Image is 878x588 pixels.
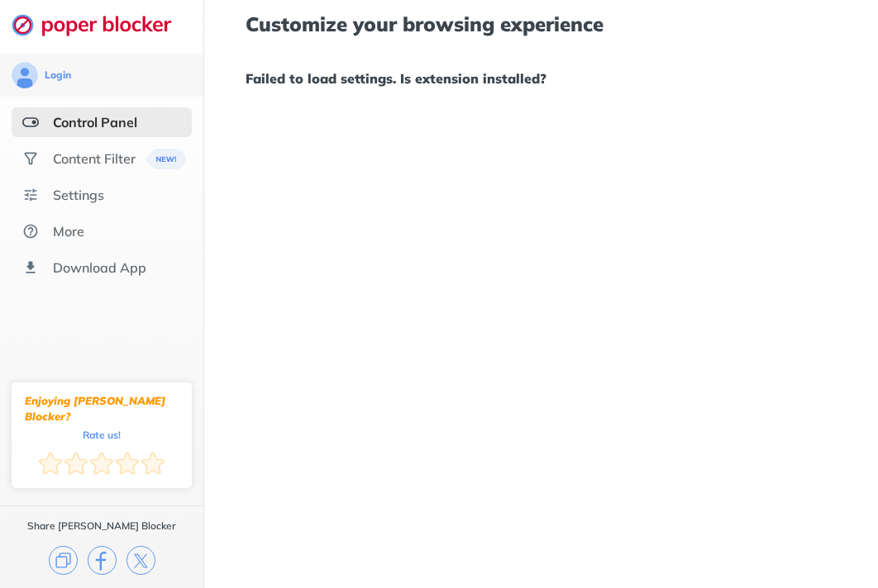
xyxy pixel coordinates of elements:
img: facebook.svg [88,546,117,575]
img: download-app.svg [22,259,39,276]
img: x.svg [126,546,155,575]
img: copy.svg [49,546,78,575]
div: Settings [53,187,104,203]
div: Enjoying [PERSON_NAME] Blocker? [25,393,179,424]
img: settings.svg [22,187,39,203]
div: Control Panel [53,114,137,130]
div: More [53,223,84,239]
img: features-selected.svg [22,114,39,130]
div: Rate us! [83,431,121,439]
div: Download App [53,259,146,276]
img: logo-webpage.svg [12,13,189,36]
img: avatar.svg [12,62,38,88]
img: about.svg [22,223,39,239]
div: Share [PERSON_NAME] Blocker [27,519,176,533]
div: Login [45,69,71,82]
img: social.svg [22,150,39,167]
img: menuBanner.svg [146,149,186,169]
div: Content Filter [53,150,136,167]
